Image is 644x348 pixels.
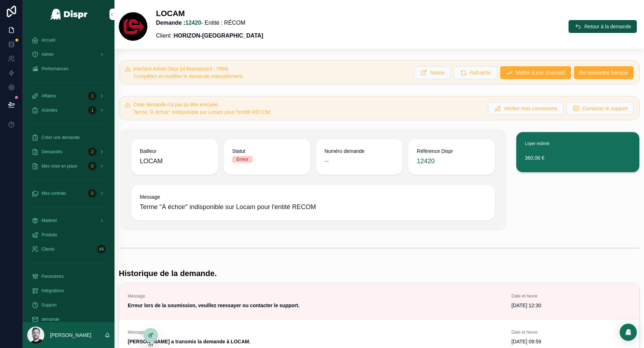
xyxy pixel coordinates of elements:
a: Matériel [27,214,110,227]
div: Complétez et modifier la demande manuellement [133,73,409,80]
span: Complétez et modifier la demande manuellement [133,73,243,79]
span: [DATE] 12:30 [512,302,631,309]
span: Terme "À échoir" indisponible sur Locam pour l'entité RECOM [133,109,270,115]
div: 1 [88,106,97,115]
strong: Erreur lors de la soumission, veuillez reessayer ou contacter le support. [128,303,299,308]
span: Message [128,293,503,299]
span: Référence Dispr [417,148,486,155]
a: Accueil [27,34,110,47]
span: LOCAM [140,156,209,166]
span: Rafraichir [470,69,491,76]
span: Loyer estimé [525,141,550,146]
div: 1 [88,92,97,100]
button: Rafraichir [454,66,497,79]
p: [PERSON_NAME] [50,332,91,339]
span: Mes mise en place [42,163,77,169]
span: demande [42,316,59,322]
button: Retour à la demande [569,20,637,33]
h5: Interface Admin Dispr (id financement : 7984) [133,66,409,71]
span: Accueil [42,37,55,43]
a: 12420 [185,20,201,26]
strong: HORIZON-[GEOGRAPHIC_DATA] [174,33,263,39]
span: -- [325,156,329,166]
p: Client : [156,32,263,40]
h5: Cette demande n'a pas pu être envoyée. [133,102,482,107]
a: Support [27,299,110,311]
img: App logo [50,9,88,20]
button: Re-soumettre banque [574,66,634,79]
a: demande [27,313,110,326]
span: Matériel [42,218,57,223]
span: Créer une demande [42,135,80,140]
a: Affaires1 [27,90,110,102]
p: - Entité : RÉCOM [156,19,263,27]
span: Activités [42,107,58,113]
span: Support [42,302,57,308]
span: [DATE] 09:59 [512,338,631,345]
span: Message [140,193,486,200]
a: Paramètres [27,270,110,283]
div: scrollable content [23,29,114,322]
strong: [PERSON_NAME] a transmis la demande à LOCAM. [128,339,250,344]
span: Date et heure [512,293,631,299]
h1: Historique de la demande. [119,269,217,279]
span: Re-soumettre banque [580,69,628,76]
a: Intégrations [27,284,110,297]
div: 0 [88,162,97,170]
a: Demandes2 [27,145,110,158]
span: Admin [42,52,54,57]
div: 44 [97,245,106,253]
span: Affaires [42,93,56,99]
button: Mettre à jour (manuel) [500,66,571,79]
a: Admin [27,48,110,61]
span: Performances [42,66,68,72]
strong: Demande : [156,20,201,26]
a: Produits [27,228,110,241]
div: Erreur [236,156,248,163]
span: Intégrations [42,288,64,294]
button: Contacter le support [566,102,634,115]
a: Performances [27,62,110,75]
span: Produits [42,232,57,238]
div: 0 [88,189,97,198]
h1: LOCAM [156,9,263,19]
a: Activités1 [27,104,110,117]
span: Message [128,329,503,335]
button: Vérifier mes connexions [488,102,563,115]
span: Statut [232,148,302,155]
div: Terme "À échoir" indisponible sur Locam pour l'entité RECOM [133,108,482,116]
a: 12420 [417,156,435,166]
div: Open Intercom Messenger [620,324,637,341]
span: Contacter le support [582,105,628,112]
span: Bailleur [140,148,209,155]
span: Mettre à jour (manuel) [516,69,565,76]
span: Retour à la demande [584,23,631,30]
span: Numéro demande [325,148,394,155]
a: Clients44 [27,243,110,256]
span: Vérifier mes connexions [504,105,557,112]
a: Mes mise en place0 [27,160,110,173]
span: Paramètres [42,274,64,279]
span: 360,06 € [525,154,631,161]
span: Terme "À échoir" indisponible sur Locam pour l'entité RECOM [140,202,486,212]
span: Clients [42,246,55,252]
span: Date et heure [512,329,631,335]
a: Créer une demande [27,131,110,144]
span: Mes contrats [42,190,66,196]
span: Demandes [42,149,62,155]
div: 2 [88,148,97,156]
a: Mes contrats0 [27,187,110,200]
button: Notion [414,66,450,79]
span: Notion [430,69,444,76]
